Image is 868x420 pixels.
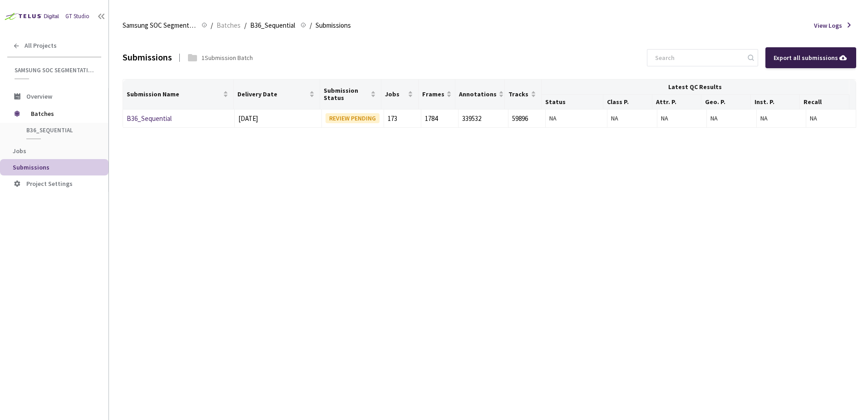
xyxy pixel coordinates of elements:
[215,20,242,30] a: Batches
[462,113,504,124] div: 339532
[217,20,241,31] span: Batches
[774,53,848,63] div: Export all submissions
[234,80,320,110] th: Delivery Date
[751,95,800,110] th: Inst. P.
[701,95,750,110] th: Geo. P.
[127,90,221,98] span: Submission Name
[419,80,455,110] th: Frames
[325,113,380,123] div: REVIEW PENDING
[512,113,542,124] div: 59896
[810,113,852,123] div: NA
[123,20,196,31] span: Samsung SOC Segmentation 2024
[324,87,369,101] span: Submission Status
[760,113,802,123] div: NA
[800,95,849,110] th: Recall
[459,90,497,98] span: Annotations
[542,95,603,110] th: Status
[15,66,96,74] span: Samsung SOC Segmentation 2024
[31,105,93,123] span: Batches
[123,51,172,64] div: Submissions
[310,20,312,31] li: /
[244,20,247,31] li: /
[65,12,89,21] div: GT Studio
[250,20,295,31] span: B36_Sequential
[611,113,653,123] div: NA
[542,80,849,95] th: Latest QC Results
[26,180,73,188] span: Project Settings
[237,90,307,98] span: Delivery Date
[455,80,504,110] th: Annotations
[508,90,529,98] span: Tracks
[650,50,746,66] input: Search
[422,90,444,98] span: Frames
[710,113,752,123] div: NA
[549,113,604,123] div: NA
[13,147,26,155] span: Jobs
[603,95,652,110] th: Class P.
[381,80,418,110] th: Jobs
[661,113,703,123] div: NA
[388,113,417,124] div: 173
[13,163,49,171] span: Submissions
[320,80,382,110] th: Submission Status
[385,90,405,98] span: Jobs
[652,95,701,110] th: Attr. P.
[26,92,52,100] span: Overview
[505,80,542,110] th: Tracks
[238,113,318,124] div: [DATE]
[123,80,234,110] th: Submission Name
[26,126,94,134] span: B36_Sequential
[202,53,253,62] div: 1 Submission Batch
[814,21,842,30] span: View Logs
[25,42,57,50] span: All Projects
[316,20,351,31] span: Submissions
[425,113,454,124] div: 1784
[211,20,213,31] li: /
[127,114,172,123] a: B36_Sequential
